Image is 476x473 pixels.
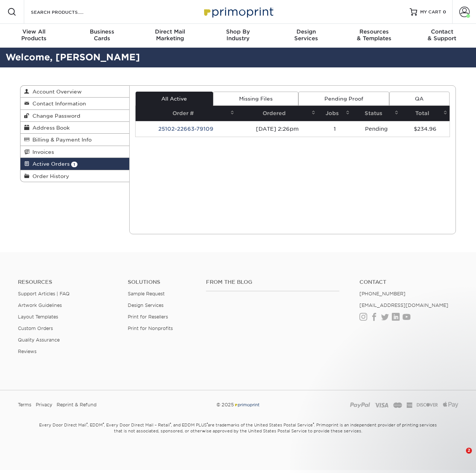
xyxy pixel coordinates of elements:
[237,106,318,121] th: Ordered
[30,7,103,16] input: SEARCH PRODUCTS.....
[128,326,173,331] a: Print for Nonprofits
[20,419,456,452] small: Every Door Direct Mail , EDDM , Every Door Direct Mail – Retail , and EDDM PLUS are trademarks of...
[272,28,340,42] div: Services
[234,402,260,407] img: Primoprint
[68,28,136,35] span: Business
[204,28,272,35] span: Shop By
[20,122,129,134] a: Address Book
[68,24,136,48] a: BusinessCards
[359,302,448,308] a: [EMAIL_ADDRESS][DOMAIN_NAME]
[29,149,54,155] span: Invoices
[136,106,237,121] th: Order #
[18,326,53,331] a: Custom Orders
[20,158,129,170] a: Active Orders 1
[170,422,171,426] sup: ®
[136,92,213,106] a: All Active
[128,302,164,308] a: Design Services
[29,173,69,179] span: Order History
[206,279,339,285] h4: From the Blog
[29,113,80,119] span: Change Password
[389,92,450,106] a: QA
[20,146,129,158] a: Invoices
[29,125,70,131] span: Address Book
[36,399,52,410] a: Privacy
[466,448,472,454] span: 2
[20,110,129,122] a: Change Password
[20,98,129,109] a: Contact Information
[103,422,104,426] sup: ®
[352,121,401,137] td: Pending
[18,302,62,308] a: Artwork Guidelines
[29,161,70,167] span: Active Orders
[213,92,298,106] a: Missing Files
[20,170,129,182] a: Order History
[237,121,318,137] td: [DATE] 2:26pm
[71,162,77,167] span: 1
[29,89,82,95] span: Account Overview
[128,279,195,285] h4: Solutions
[18,291,70,296] a: Support Articles | FAQ
[359,291,406,296] a: [PHONE_NUMBER]
[340,24,408,48] a: Resources& Templates
[298,92,389,106] a: Pending Proof
[443,9,446,15] span: 0
[408,28,476,42] div: & Support
[359,279,458,285] a: Contact
[401,121,450,137] td: $234.96
[318,121,352,137] td: 1
[136,28,204,42] div: Marketing
[401,106,450,121] th: Total
[408,24,476,48] a: Contact& Support
[57,399,96,410] a: Reprint & Refund
[204,28,272,42] div: Industry
[18,279,117,285] h4: Resources
[86,422,88,426] sup: ®
[420,9,441,15] span: MY CART
[136,121,237,137] td: 25102-22663-79109
[136,28,204,35] span: Direct Mail
[313,422,314,426] sup: ®
[29,137,92,143] span: Billing & Payment Info
[451,448,469,466] iframe: Intercom live chat
[128,291,165,296] a: Sample Request
[352,106,401,121] th: Status
[128,314,168,320] a: Print for Resellers
[18,349,37,354] a: Reviews
[272,28,340,35] span: Design
[68,28,136,42] div: Cards
[20,86,129,98] a: Account Overview
[29,101,86,107] span: Contact Information
[318,106,352,121] th: Jobs
[136,24,204,48] a: Direct MailMarketing
[340,28,408,35] span: Resources
[18,399,31,410] a: Terms
[18,314,58,320] a: Layout Templates
[408,28,476,35] span: Contact
[340,28,408,42] div: & Templates
[163,399,313,410] div: © 2025
[201,4,275,20] img: Primoprint
[20,134,129,146] a: Billing & Payment Info
[272,24,340,48] a: DesignServices
[18,337,60,343] a: Quality Assurance
[207,422,208,426] sup: ®
[204,24,272,48] a: Shop ByIndustry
